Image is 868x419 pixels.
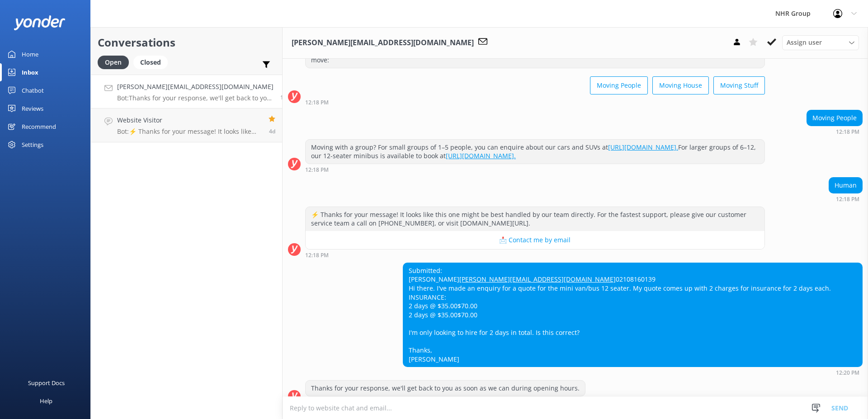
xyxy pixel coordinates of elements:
[807,128,863,135] div: Aug 20 2025 12:18pm (UTC +12:00) Pacific/Auckland
[22,45,38,63] div: Home
[807,110,862,126] div: Moving People
[306,140,764,164] div: Moving with a group? For small groups of 1–5 people, you can enquire about our cars and SUVs at F...
[117,115,262,125] h4: Website Visitor
[91,75,282,108] a: [PERSON_NAME][EMAIL_ADDRESS][DOMAIN_NAME]Bot:Thanks for your response, we'll get back to you as s...
[713,76,765,94] button: Moving Stuff
[305,166,765,173] div: Aug 20 2025 12:18pm (UTC +12:00) Pacific/Auckland
[590,76,648,94] button: Moving People
[40,392,52,410] div: Help
[829,178,862,193] div: Human
[305,167,329,173] strong: 12:18 PM
[22,136,43,154] div: Settings
[403,263,862,367] div: Submitted: [PERSON_NAME] 02108160139 Hi there. I've made an enquiry for a quote for the mini van/...
[14,15,66,30] img: yonder-white-logo.png
[652,76,709,94] button: Moving House
[608,143,678,151] a: [URL][DOMAIN_NAME].
[836,129,859,135] strong: 12:18 PM
[403,369,863,376] div: Aug 20 2025 12:20pm (UTC +12:00) Pacific/Auckland
[836,370,859,376] strong: 12:20 PM
[306,231,764,249] button: 📩 Contact me by email
[133,57,172,67] a: Closed
[22,63,38,81] div: Inbox
[98,57,133,67] a: Open
[305,99,765,105] div: Aug 20 2025 12:18pm (UTC +12:00) Pacific/Auckland
[98,56,129,69] div: Open
[22,81,44,99] div: Chatbot
[269,127,275,135] span: Aug 17 2025 01:17pm (UTC +12:00) Pacific/Auckland
[98,34,275,51] h2: Conversations
[305,253,329,258] strong: 12:18 PM
[306,207,764,231] div: ⚡ Thanks for your message! It looks like this one might be best handled by our team directly. For...
[117,127,262,136] p: Bot: ⚡ Thanks for your message! It looks like this one might be best handled by our team directly...
[305,100,329,105] strong: 12:18 PM
[306,381,585,396] div: Thanks for your response, we'll get back to you as soon as we can during opening hours.
[133,56,168,69] div: Closed
[446,151,516,160] a: [URL][DOMAIN_NAME].
[28,374,65,392] div: Support Docs
[459,275,616,283] a: [PERSON_NAME][EMAIL_ADDRESS][DOMAIN_NAME]
[280,94,287,101] span: Aug 20 2025 12:20pm (UTC +12:00) Pacific/Auckland
[91,108,282,142] a: Website VisitorBot:⚡ Thanks for your message! It looks like this one might be best handled by our...
[829,196,863,202] div: Aug 20 2025 12:18pm (UTC +12:00) Pacific/Auckland
[782,35,859,50] div: Assign User
[117,94,274,102] p: Bot: Thanks for your response, we'll get back to you as soon as we can during opening hours.
[787,38,822,47] span: Assign user
[22,118,56,136] div: Recommend
[22,99,43,118] div: Reviews
[117,82,274,92] h4: [PERSON_NAME][EMAIL_ADDRESS][DOMAIN_NAME]
[305,252,765,258] div: Aug 20 2025 12:18pm (UTC +12:00) Pacific/Auckland
[836,197,859,202] strong: 12:18 PM
[292,37,474,49] h3: [PERSON_NAME][EMAIL_ADDRESS][DOMAIN_NAME]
